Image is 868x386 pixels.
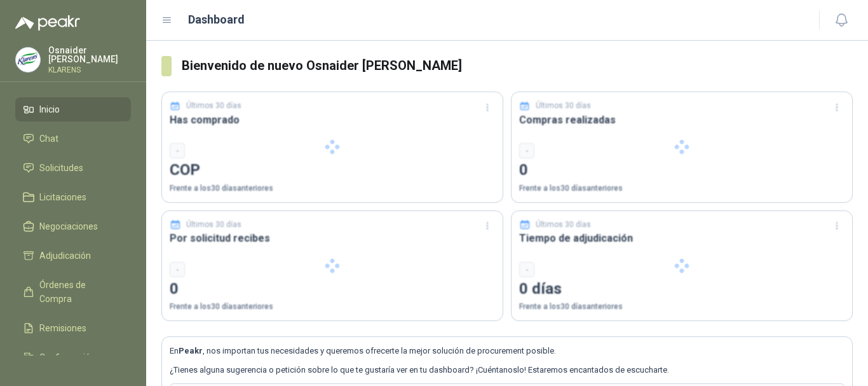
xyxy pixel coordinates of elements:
[170,345,844,357] p: En , nos importan tus necesidades y queremos ofrecerte la mejor solución de procurement posible.
[15,345,131,369] a: Configuración
[39,102,60,116] span: Inicio
[48,46,131,64] p: Osnaider [PERSON_NAME]
[15,214,131,238] a: Negociaciones
[15,273,131,311] a: Órdenes de Compra
[15,316,131,340] a: Remisiones
[16,48,40,72] img: Company Logo
[179,346,203,355] b: Peakr
[39,219,98,233] span: Negociaciones
[39,321,86,335] span: Remisiones
[15,185,131,209] a: Licitaciones
[15,127,131,151] a: Chat
[39,350,95,364] span: Configuración
[39,249,91,263] span: Adjudicación
[39,132,58,146] span: Chat
[15,244,131,268] a: Adjudicación
[15,15,80,31] img: Logo peakr
[48,66,131,74] p: KLARENS
[188,11,245,29] h1: Dashboard
[15,156,131,180] a: Solicitudes
[182,56,853,76] h3: Bienvenido de nuevo Osnaider [PERSON_NAME]
[15,97,131,121] a: Inicio
[39,190,86,204] span: Licitaciones
[170,364,844,376] p: ¿Tienes alguna sugerencia o petición sobre lo que te gustaría ver en tu dashboard? ¡Cuéntanoslo! ...
[39,278,119,306] span: Órdenes de Compra
[39,161,83,175] span: Solicitudes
